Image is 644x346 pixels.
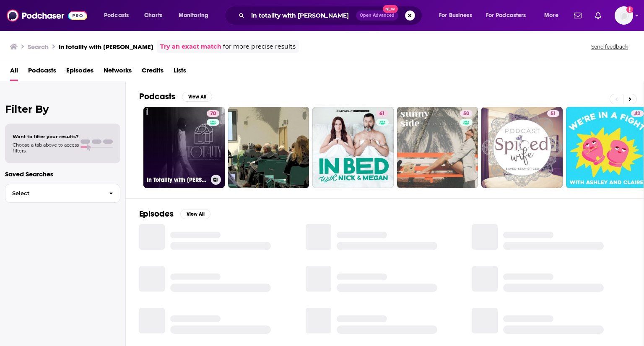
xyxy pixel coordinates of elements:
[59,43,153,51] h3: in totality with [PERSON_NAME]
[147,176,208,183] h3: In Totality with [PERSON_NAME]
[615,6,633,25] button: Show profile menu
[439,10,472,21] span: For Business
[433,9,483,22] button: open menu
[28,64,56,81] a: Podcasts
[143,107,225,188] a: 70In Totality with [PERSON_NAME]
[104,10,129,21] span: Podcasts
[5,191,102,196] span: Select
[207,110,219,117] a: 70
[626,6,633,13] svg: Add a profile image
[5,170,120,178] p: Saved Searches
[210,110,216,118] span: 70
[223,42,296,52] span: for more precise results
[571,8,585,23] a: Show notifications dropdown
[180,209,210,219] button: View All
[551,110,556,118] span: 51
[160,42,221,52] a: Try an exact match
[5,184,120,203] button: Select
[589,43,631,50] button: Send feedback
[379,110,385,118] span: 61
[139,91,175,102] h2: Podcasts
[480,9,538,22] button: open menu
[463,110,469,118] span: 50
[383,5,398,13] span: New
[179,10,208,21] span: Monitoring
[144,10,162,21] span: Charts
[486,10,526,21] span: For Podcasters
[592,8,605,23] a: Show notifications dropdown
[376,110,388,117] a: 61
[248,9,356,22] input: Search podcasts, credits, & more...
[233,6,430,25] div: Search podcasts, credits, & more...
[142,64,164,81] a: Credits
[547,110,559,117] a: 51
[139,209,210,219] a: EpisodesView All
[356,10,398,21] button: Open AdvancedNew
[182,92,212,102] button: View All
[5,103,120,115] h2: Filter By
[13,134,79,139] span: Want to filter your results?
[139,91,212,102] a: PodcastsView All
[98,9,140,22] button: open menu
[104,64,132,81] a: Networks
[66,64,93,81] a: Episodes
[312,107,394,188] a: 61
[397,107,478,188] a: 50
[139,9,167,22] a: Charts
[538,9,569,22] button: open menu
[174,64,186,81] a: Lists
[10,64,18,81] a: All
[634,110,640,118] span: 42
[481,107,563,188] a: 51
[28,43,49,51] h3: Search
[544,10,558,21] span: More
[360,13,395,18] span: Open Advanced
[7,8,87,23] img: Podchaser - Follow, Share and Rate Podcasts
[13,142,79,154] span: Choose a tab above to access filters.
[615,6,633,25] img: User Profile
[631,110,644,117] a: 42
[460,110,473,117] a: 50
[615,6,633,25] span: Logged in as shcarlos
[173,9,219,22] button: open menu
[139,209,174,219] h2: Episodes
